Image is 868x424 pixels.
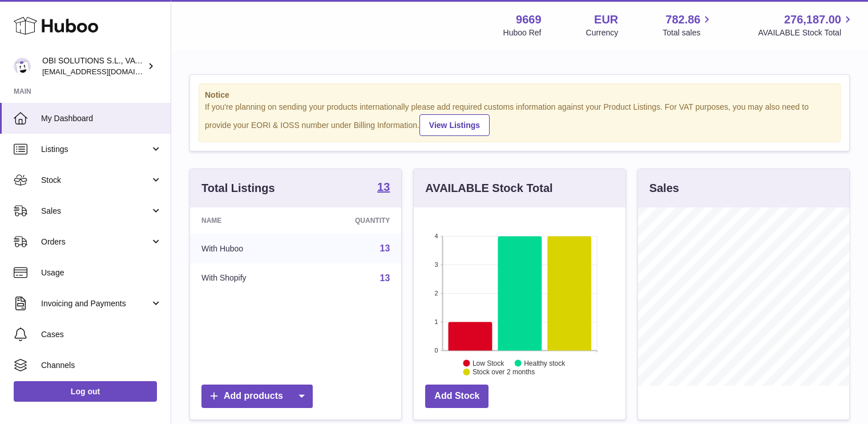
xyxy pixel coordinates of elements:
[380,243,390,253] a: 13
[663,12,713,38] a: 782.86 Total sales
[14,381,157,402] a: Log out
[663,27,713,38] span: Total sales
[41,298,150,309] span: Invoicing and Payments
[190,263,304,293] td: With Shopify
[304,207,402,234] th: Quantity
[516,12,542,27] strong: 9669
[41,113,162,124] span: My Dashboard
[377,181,390,193] strong: 13
[190,207,304,234] th: Name
[503,27,542,38] div: Huboo Ref
[435,347,438,354] text: 0
[41,329,162,340] span: Cases
[190,234,304,263] td: With Huboo
[205,90,834,101] strong: Notice
[41,175,150,186] span: Stock
[377,181,390,195] a: 13
[41,237,150,247] span: Orders
[758,12,854,38] a: 276,187.00 AVAILABLE Stock Total
[473,359,504,367] text: Low Stock
[41,360,162,371] span: Channels
[473,368,535,376] text: Stock over 2 months
[784,12,841,27] span: 276,187.00
[586,27,619,38] div: Currency
[42,67,168,76] span: [EMAIL_ADDRESS][DOMAIN_NAME]
[41,144,150,155] span: Listings
[758,27,854,38] span: AVAILABLE Stock Total
[435,290,438,297] text: 2
[419,114,490,136] a: View Listings
[42,55,145,77] div: OBI SOLUTIONS S.L., VAT: B70911078
[594,12,618,27] strong: EUR
[425,181,552,196] h3: AVAILABLE Stock Total
[205,102,834,136] div: If you're planning on sending your products internationally please add required customs informati...
[425,385,488,408] a: Add Stock
[201,181,275,196] h3: Total Listings
[524,359,566,367] text: Healthy stock
[435,261,438,268] text: 3
[41,267,162,278] span: Usage
[41,206,150,217] span: Sales
[649,181,679,196] h3: Sales
[14,58,31,75] img: hello@myobistore.com
[201,385,313,408] a: Add products
[380,273,390,283] a: 13
[435,318,438,325] text: 1
[435,233,438,239] text: 4
[665,12,700,27] span: 782.86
